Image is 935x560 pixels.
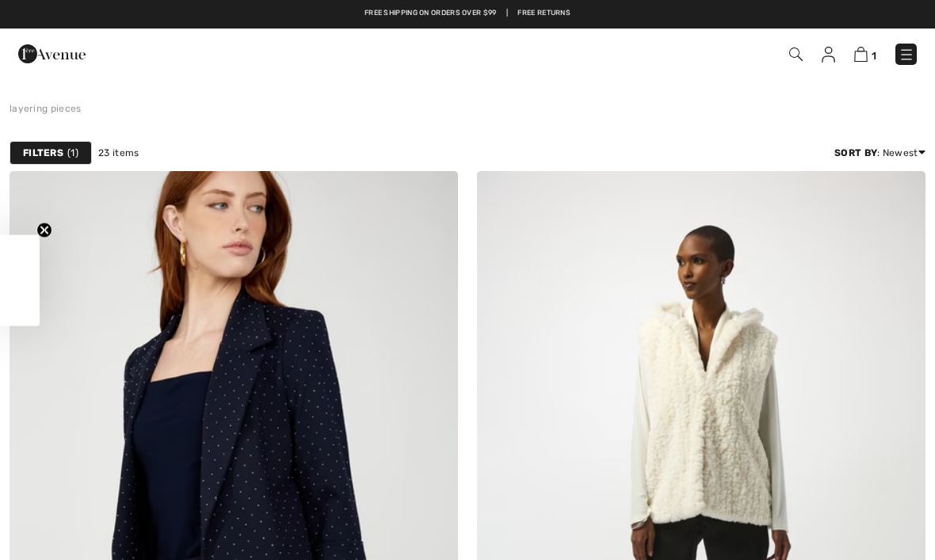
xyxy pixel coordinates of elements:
span: 23 items [98,146,139,160]
a: Free shipping on orders over $99 [364,8,497,19]
img: Shopping Bag [854,47,868,62]
a: 1 [854,44,876,63]
img: 1ère Avenue [18,38,86,70]
span: | [506,8,508,19]
a: Free Returns [517,8,571,19]
span: 1 [67,146,78,160]
strong: Filters [23,146,63,160]
button: Close teaser [36,222,52,238]
strong: Sort By [834,147,877,158]
span: 1 [872,50,876,62]
img: Search [789,48,803,61]
a: layering pieces [10,103,82,114]
img: Menu [899,47,914,63]
div: : Newest [834,146,925,160]
img: My Info [822,47,835,63]
a: 1ère Avenue [18,45,86,60]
